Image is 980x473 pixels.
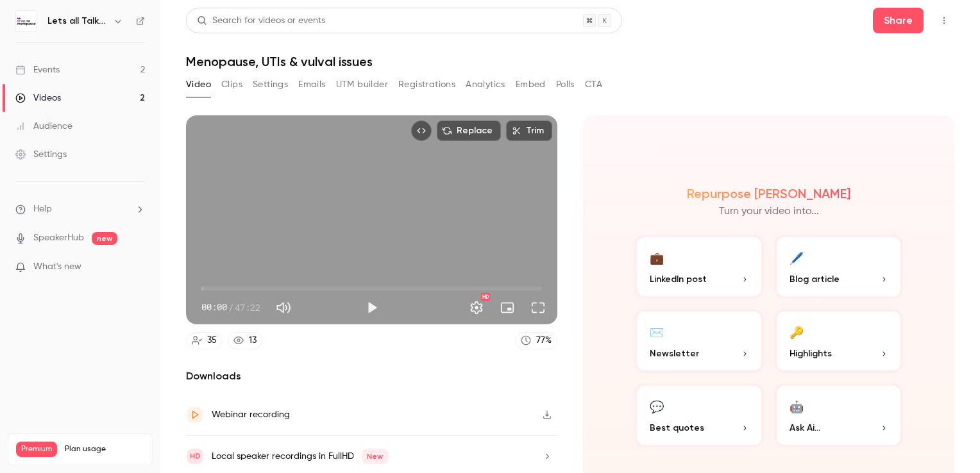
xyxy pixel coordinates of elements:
button: Emails [298,74,325,95]
button: 💼LinkedIn post [634,235,764,299]
button: Polls [556,74,575,95]
button: Embed video [411,120,432,141]
span: Newsletter [650,347,699,360]
div: 🖊️ [790,247,804,267]
span: Ask Ai... [790,421,820,435]
h1: Menopause, UTIs & vulval issues [186,54,954,69]
button: Trim [506,120,552,141]
span: LinkedIn post [650,272,707,286]
span: Highlights [790,347,832,360]
div: HD [481,293,490,301]
div: Videos [15,92,61,104]
img: Lets all Talk Menopause LIVE [16,11,37,31]
p: Turn your video into... [719,204,819,219]
li: help-dropdown-opener [15,203,145,216]
button: ✉️Newsletter [634,309,764,373]
h2: Downloads [186,369,557,384]
button: Registrations [398,74,455,95]
div: Events [15,63,60,76]
button: Mute [271,295,296,320]
div: 💬 [650,396,664,416]
button: 🔑Highlights [774,309,904,373]
button: Clips [221,74,242,95]
div: 💼 [650,247,664,267]
div: Local speaker recordings in FullHD [212,449,388,464]
div: 🔑 [790,322,804,342]
button: Settings [464,295,489,320]
span: 47:22 [235,301,260,314]
button: Turn on miniplayer [494,295,520,320]
div: Search for videos or events [197,14,325,28]
span: Blog article [790,272,840,286]
a: 35 [186,332,223,349]
span: Best quotes [650,421,704,435]
span: Help [33,203,52,216]
button: Share [873,8,924,33]
span: 00:00 [201,301,227,314]
span: new [92,232,117,245]
button: UTM builder [336,74,388,95]
div: 00:00 [201,301,260,314]
a: SpeakerHub [33,231,84,245]
div: Audience [15,120,72,133]
a: 77% [515,332,557,349]
div: 🤖 [790,396,804,416]
button: Replace [437,120,501,141]
div: Webinar recording [212,407,290,422]
h6: Lets all Talk Menopause LIVE [47,15,108,28]
div: 13 [249,334,257,347]
div: 35 [207,334,217,347]
span: New [362,449,388,464]
div: Settings [15,148,67,161]
button: 🖊️Blog article [774,235,904,299]
div: ✉️ [650,322,664,342]
button: Settings [253,74,288,95]
button: Embed [516,74,546,95]
button: 🤖Ask Ai... [774,383,904,447]
button: Analytics [466,74,505,95]
button: 💬Best quotes [634,383,764,447]
button: Top Bar Actions [934,10,954,31]
button: CTA [585,74,602,95]
button: Video [186,74,211,95]
button: Play [359,295,385,320]
h2: Repurpose [PERSON_NAME] [687,186,850,201]
span: / [228,301,233,314]
iframe: Noticeable Trigger [130,261,145,273]
button: Full screen [525,295,551,320]
a: 13 [228,332,262,349]
div: 77 % [536,334,552,347]
span: What's new [33,260,81,274]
